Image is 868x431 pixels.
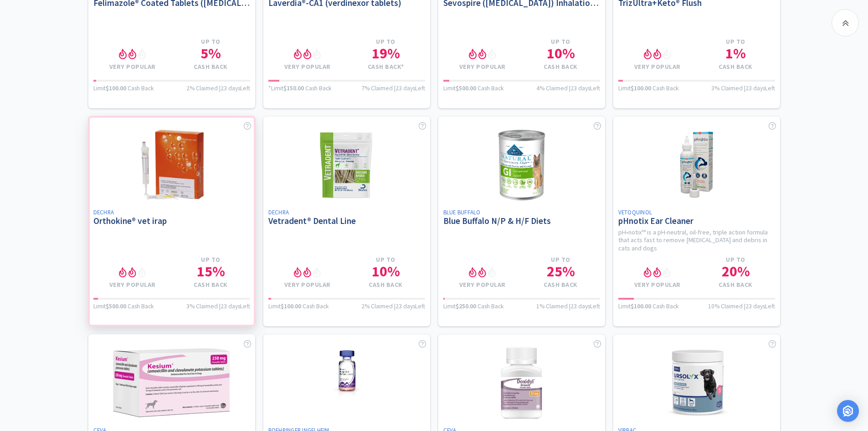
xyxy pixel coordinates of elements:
h4: Up to [522,38,600,46]
h4: Very Popular [443,281,522,289]
div: Open Intercom Messenger [837,400,859,422]
a: DechraVetradent® Dental Line Very PopularUp to10%Cash BackLimit$100.00 Cash Back 2% Claimed |23 d... [263,116,431,327]
h4: Very Popular [93,281,172,289]
h4: Cash Back [172,63,250,71]
h4: Up to [347,256,425,264]
h4: Up to [697,38,775,46]
h4: Cash Back [697,281,775,289]
h4: Cash Back * [347,63,425,71]
h4: Cash Back [697,63,775,71]
h4: Very Popular [618,63,697,71]
h1: 20 % [697,264,775,279]
h1: 10 % [347,264,425,279]
h4: Up to [697,256,775,264]
a: VetoquinolpHnotix Ear CleanerpH•notix™ is a pH-neutral, oil-free, triple action formula that acts... [613,116,781,327]
h4: Cash Back [172,281,250,289]
h4: Very Popular [443,63,522,71]
h4: Up to [172,256,250,264]
h4: Cash Back [522,63,600,71]
h4: Very Popular [268,281,347,289]
h4: Very Popular [618,281,697,289]
h1: 10 % [522,46,600,61]
h1: 25 % [522,264,600,279]
h4: Up to [347,38,425,46]
h1: 1 % [697,46,775,61]
h4: Up to [172,38,250,46]
h4: Very Popular [93,63,172,71]
a: DechraOrthokine® vet irap Very PopularUp to15%Cash BackLimit$500.00 Cash Back 3% Claimed |23 days... [88,116,256,327]
h4: Very Popular [268,63,347,71]
h1: 15 % [172,264,250,279]
h1: 19 % [347,46,425,61]
h4: Cash Back [522,281,600,289]
h4: Cash Back [347,281,425,289]
h4: Up to [522,256,600,264]
a: Blue BuffaloBlue Buffalo N/P & H/F Diets Very PopularUp to25%Cash BackLimit$250.00 Cash Back 1% C... [438,116,606,327]
h1: 5 % [172,46,250,61]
